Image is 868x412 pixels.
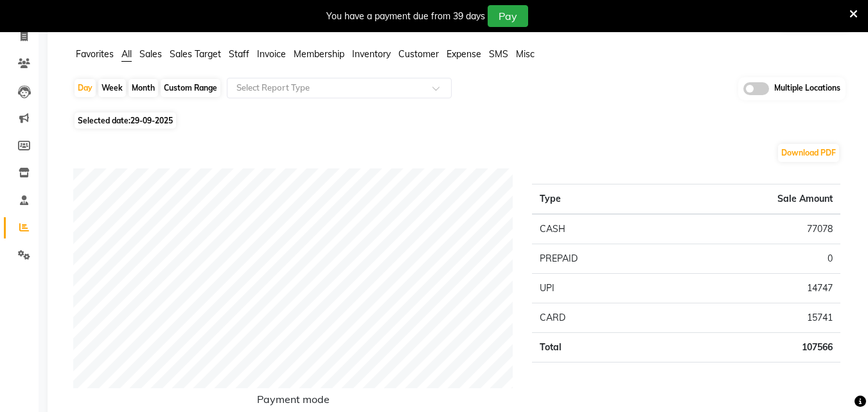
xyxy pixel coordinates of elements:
[532,184,664,214] th: Type
[532,332,664,362] td: Total
[774,82,840,95] span: Multiple Locations
[664,184,840,214] th: Sale Amount
[664,244,840,273] td: 0
[121,48,132,60] span: All
[161,79,220,97] div: Custom Range
[128,79,158,97] div: Month
[75,112,176,129] span: Selected date:
[778,144,839,162] button: Download PDF
[488,5,528,27] button: Pay
[664,332,840,362] td: 107566
[98,79,126,97] div: Week
[447,48,481,60] span: Expense
[229,48,249,60] span: Staff
[170,48,221,60] span: Sales Target
[664,214,840,244] td: 77078
[139,48,162,60] span: Sales
[532,303,664,332] td: CARD
[352,48,391,60] span: Inventory
[532,273,664,303] td: UPI
[532,214,664,244] td: CASH
[516,48,535,60] span: Misc
[294,48,344,60] span: Membership
[257,48,286,60] span: Invoice
[489,48,508,60] span: SMS
[326,10,485,23] div: You have a payment due from 39 days
[398,48,439,60] span: Customer
[664,303,840,332] td: 15741
[75,79,96,97] div: Day
[130,116,173,125] span: 29-09-2025
[532,244,664,273] td: PREPAID
[76,48,114,60] span: Favorites
[664,273,840,303] td: 14747
[73,393,513,411] h6: Payment mode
